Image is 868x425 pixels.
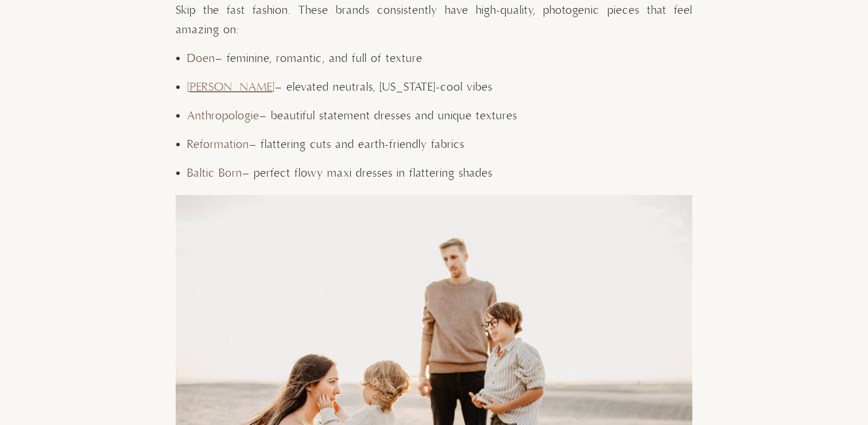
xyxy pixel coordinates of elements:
a: Anthropologie [187,109,259,123]
p: – flattering cuts and earth-friendly fabrics [187,135,692,155]
a: Doen [187,52,215,66]
a: Baltic Born [187,166,242,181]
p: – elevated neutrals, [US_STATE]-cool vibes [187,78,692,98]
a: [PERSON_NAME] [187,80,275,95]
a: Reformation [187,138,249,152]
p: Skip the fast fashion. These brands consistently have high-quality, photogenic pieces that feel a... [176,1,692,40]
p: – beautiful statement dresses and unique textures [187,107,692,126]
p: – feminine, romantic, and full of texture [187,49,692,69]
p: – perfect flowy maxi dresses in flattering shades [187,164,692,184]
